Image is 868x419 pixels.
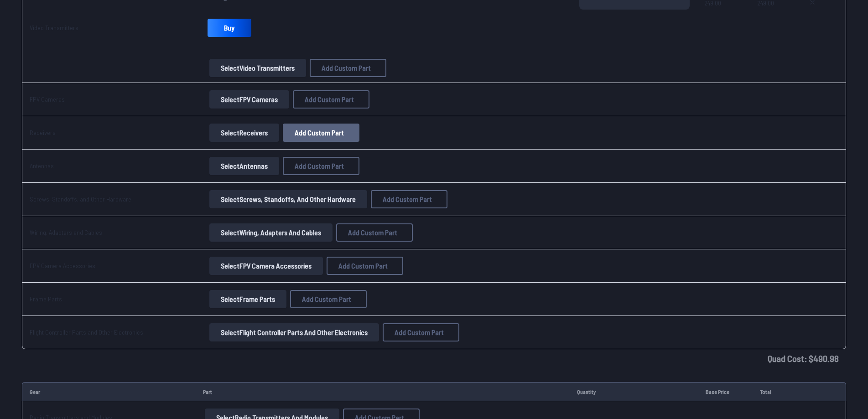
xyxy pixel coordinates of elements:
button: SelectFrame Parts [209,290,286,308]
span: Add Custom Part [305,96,354,103]
button: SelectAntennas [209,157,279,175]
span: Add Custom Part [338,262,388,269]
span: Add Custom Part [395,329,444,336]
td: Base Price [698,382,753,401]
button: Add Custom Part [383,323,459,341]
a: FPV Cameras [30,95,65,103]
a: Wiring, Adapters and Cables [30,228,102,236]
a: SelectAntennas [208,157,281,175]
button: Add Custom Part [336,223,413,242]
span: Add Custom Part [295,162,344,170]
button: Add Custom Part [283,124,359,142]
a: FPV Camera Accessories [30,262,95,269]
a: Receivers [30,129,56,136]
button: Add Custom Part [290,290,367,308]
span: Add Custom Part [383,196,432,203]
a: SelectFPV Cameras [208,90,291,109]
button: SelectFPV Camera Accessories [209,257,323,275]
span: Add Custom Part [302,295,351,303]
button: Add Custom Part [283,157,359,175]
td: Total [753,382,792,401]
a: Antennas [30,162,54,170]
button: SelectScrews, Standoffs, and Other Hardware [209,190,367,208]
a: SelectWiring, Adapters and Cables [208,223,334,242]
button: SelectReceivers [209,124,279,142]
a: Video Transmitters [30,24,78,31]
span: Add Custom Part [322,64,371,72]
a: SelectScrews, Standoffs, and Other Hardware [208,190,369,208]
a: Frame Parts [30,295,62,303]
td: Quantity [570,382,698,401]
button: SelectWiring, Adapters and Cables [209,223,333,242]
button: Add Custom Part [310,59,386,77]
button: SelectVideo Transmitters [209,59,306,77]
button: Add Custom Part [293,90,369,109]
a: Flight Controller Parts and Other Electronics [30,328,143,336]
span: Add Custom Part [348,229,397,236]
button: Add Custom Part [371,190,447,208]
td: Quad Cost: $ 490.98 [22,349,846,367]
span: Add Custom Part [295,129,344,136]
a: Screws, Standoffs, and Other Hardware [30,195,131,203]
td: Part [196,382,570,401]
td: Gear [22,382,196,401]
a: SelectFlight Controller Parts and Other Electronics [208,323,381,341]
a: SelectReceivers [208,124,281,142]
button: Add Custom Part [327,257,403,275]
button: SelectFlight Controller Parts and Other Electronics [209,323,379,341]
a: SelectFPV Camera Accessories [208,257,325,275]
a: Buy [208,19,251,37]
button: SelectFPV Cameras [209,90,289,109]
a: SelectFrame Parts [208,290,288,308]
a: SelectVideo Transmitters [208,59,308,77]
